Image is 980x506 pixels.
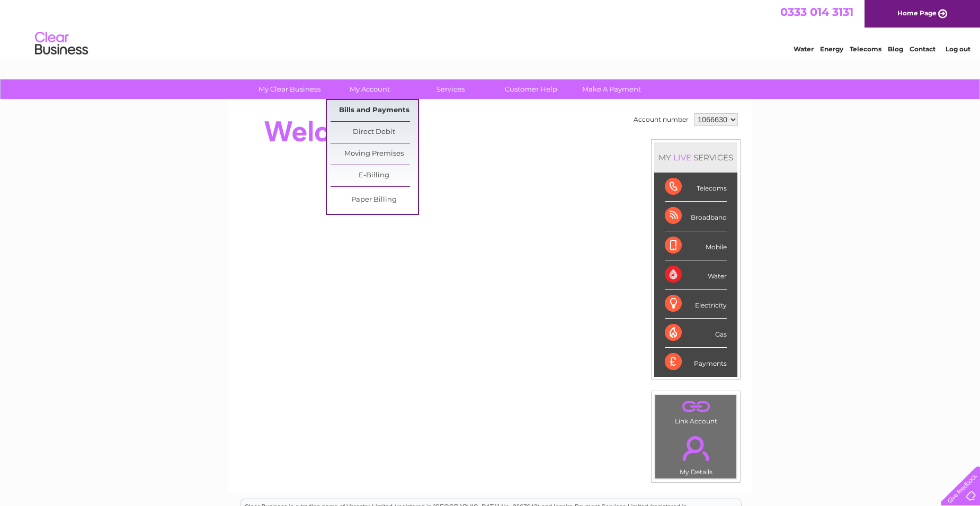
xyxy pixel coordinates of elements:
[910,45,936,53] a: Contact
[568,79,655,99] a: Make A Payment
[246,79,333,99] a: My Clear Business
[665,173,727,202] div: Telecoms
[665,348,727,376] div: Payments
[888,45,903,53] a: Blog
[665,290,727,319] div: Electricity
[665,319,727,348] div: Gas
[794,45,814,53] a: Water
[655,394,737,428] td: Link Account
[326,79,414,99] a: My Account
[658,397,734,416] a: .
[34,28,88,60] img: logo.png
[658,430,734,467] a: .
[407,79,494,99] a: Services
[240,6,741,51] div: Clear Business is a trading name of Verastar Limited (registered in [GEOGRAPHIC_DATA] No. 3667643...
[665,231,727,260] div: Mobile
[665,202,727,231] div: Broadband
[331,143,418,165] a: Moving Premises
[331,189,418,211] a: Paper Billing
[820,45,843,53] a: Energy
[654,142,737,173] div: MY SERVICES
[331,122,418,143] a: Direct Debit
[780,5,853,19] a: 0333 014 3131
[850,45,881,53] a: Telecoms
[655,427,737,479] td: My Details
[671,152,693,162] div: LIVE
[665,260,727,290] div: Water
[487,79,575,99] a: Customer Help
[631,111,691,129] td: Account number
[331,100,418,121] a: Bills and Payments
[331,165,418,186] a: E-Billing
[946,45,970,53] a: Log out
